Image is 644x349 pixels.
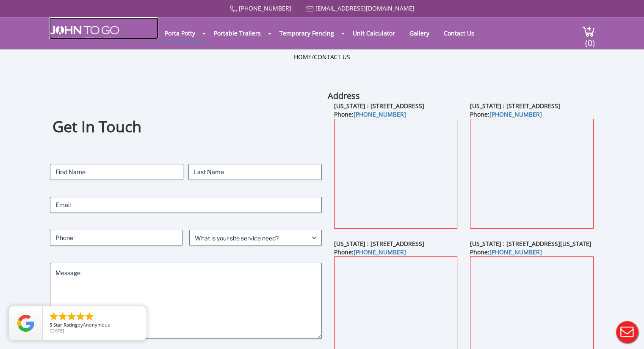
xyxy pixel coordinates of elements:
[50,322,140,328] span: by
[66,311,77,322] li: 
[49,26,119,39] img: JOHN to go
[582,26,595,37] img: cart a
[230,5,237,13] img: Call
[334,110,406,118] b: Phone:
[470,240,591,248] b: [US_STATE] : [STREET_ADDRESS][US_STATE]
[489,110,542,118] a: [PHONE_NUMBER]
[306,6,314,12] img: Mail
[49,311,59,322] li: 
[334,248,406,256] b: Phone:
[328,90,360,101] b: Address
[314,53,350,61] a: Contact Us
[610,315,644,349] button: Live Chat
[294,53,312,61] a: Home
[188,164,322,180] input: Last Name
[334,240,424,248] b: [US_STATE] : [STREET_ADDRESS]
[50,230,182,246] input: Phone
[84,311,94,322] li: 
[470,248,542,256] b: Phone:
[58,311,68,322] li: 
[83,322,110,328] span: Anonymous
[75,311,86,322] li: 
[437,25,481,41] a: Contact Us
[489,248,542,256] a: [PHONE_NUMBER]
[158,25,202,41] a: Porta Potty
[50,197,322,213] input: Email
[239,4,291,12] a: [PHONE_NUMBER]
[50,164,183,180] input: First Name
[346,25,401,41] a: Unit Calculator
[403,25,436,41] a: Gallery
[354,110,406,118] a: [PHONE_NUMBER]
[294,53,350,61] ul: /
[273,25,340,41] a: Temporary Fencing
[470,102,560,110] b: [US_STATE] : [STREET_ADDRESS]
[50,322,52,328] span: 5
[50,327,64,334] span: [DATE]
[53,117,319,137] h1: Get In Touch
[470,110,542,118] b: Phone:
[207,25,267,41] a: Portable Trailers
[585,30,595,49] span: (0)
[53,322,77,328] span: Star Rating
[315,4,415,12] a: [EMAIL_ADDRESS][DOMAIN_NAME]
[334,102,424,110] b: [US_STATE] : [STREET_ADDRESS]
[354,248,406,256] a: [PHONE_NUMBER]
[17,315,34,332] img: Review Rating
